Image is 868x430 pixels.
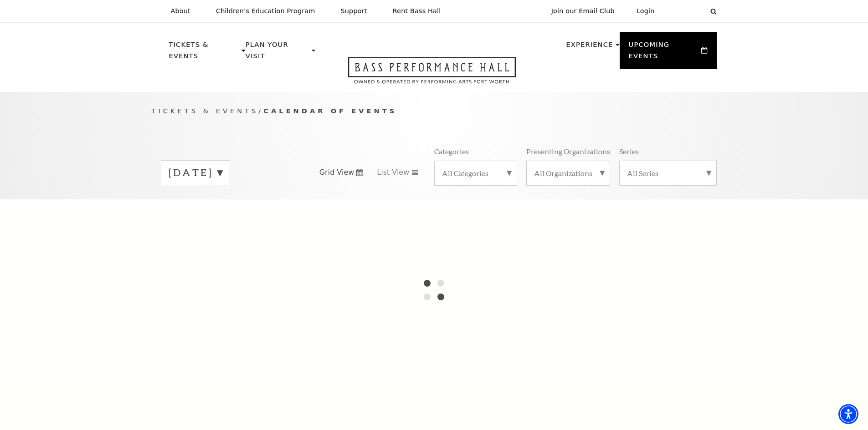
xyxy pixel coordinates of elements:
[566,39,613,56] p: Experience
[319,167,354,177] span: Grid View
[169,39,240,67] p: Tickets & Events
[534,168,602,178] label: All Organizations
[526,147,610,156] p: Presenting Organizations
[377,167,409,177] span: List View
[216,7,315,15] p: Children's Education Program
[169,166,222,180] label: [DATE]
[315,57,549,92] a: Open this option
[627,168,709,178] label: All Series
[152,106,717,117] p: /
[434,147,469,156] p: Categories
[341,7,367,15] p: Support
[669,7,702,15] select: Select:
[629,39,699,67] p: Upcoming Events
[246,39,309,67] p: Plan Your Visit
[442,168,509,178] label: All Categories
[838,404,858,424] div: Accessibility Menu
[619,147,639,156] p: Series
[152,107,259,115] span: Tickets & Events
[171,7,190,15] p: About
[263,107,397,115] span: Calendar of Events
[393,7,441,15] p: Rent Bass Hall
